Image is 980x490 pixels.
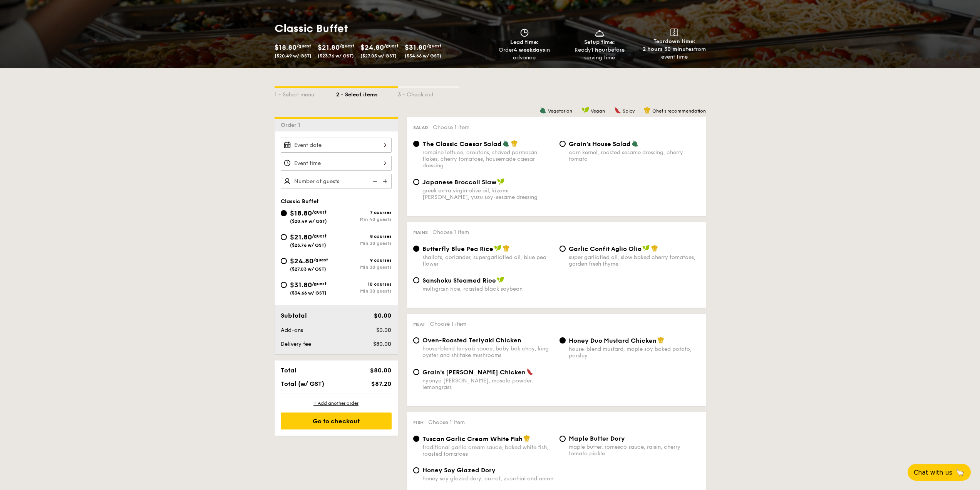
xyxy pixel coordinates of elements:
div: honey soy glazed dory, carrot, zucchini and onion [422,475,553,482]
div: Ready before serving time [565,46,634,62]
span: $24.80 [290,257,313,265]
img: icon-clock.2db775ea.svg [519,29,530,37]
input: Honey Soy Glazed Doryhoney soy glazed dory, carrot, zucchini and onion [413,467,419,473]
span: /guest [340,43,354,49]
input: $18.80/guest($20.49 w/ GST)7 coursesMin 40 guests [281,210,287,216]
span: $18.80 [275,43,297,52]
img: icon-chef-hat.a58ddaea.svg [657,337,664,344]
input: Number of guests [281,174,392,189]
span: ($23.76 w/ GST) [290,242,326,248]
span: Mains [413,230,428,235]
span: The Classic Caesar Salad [422,140,502,148]
div: traditional garlic cream sauce, baked white fish, roasted tomatoes [422,444,553,457]
span: ($27.03 w/ GST) [360,53,397,59]
div: from event time [640,45,709,61]
div: 2 - Select items [336,88,398,99]
img: icon-vegan.f8ff3823.svg [581,107,589,114]
input: Tuscan Garlic Cream White Fishtraditional garlic cream sauce, baked white fish, roasted tomatoes [413,436,419,442]
span: ($20.49 w/ GST) [275,53,312,59]
input: Event date [281,138,392,153]
img: icon-chef-hat.a58ddaea.svg [644,107,651,114]
input: Garlic Confit Aglio Oliosuper garlicfied oil, slow baked cherry tomatoes, garden fresh thyme [560,246,566,252]
span: Sanshoku Steamed Rice [422,277,496,284]
div: 3 - Check out [398,88,459,99]
div: multigrain rice, roasted black soybean [422,286,553,292]
div: Min 30 guests [336,241,392,246]
span: Spicy [623,108,635,114]
div: Min 30 guests [336,288,392,294]
span: $80.00 [370,367,391,374]
img: icon-reduce.1d2dbef1.svg [369,174,380,189]
span: /guest [384,43,399,49]
span: $21.80 [318,43,340,52]
div: Min 40 guests [336,217,392,222]
span: Grain's [PERSON_NAME] Chicken [422,369,526,376]
div: Order in advance [490,46,559,62]
span: Choose 1 item [433,124,469,131]
span: /guest [427,43,441,49]
span: ($34.66 w/ GST) [290,290,327,296]
button: Chat with us🦙 [908,464,971,481]
img: icon-vegetarian.fe4039eb.svg [539,107,546,114]
span: Subtotal [281,312,307,319]
span: Choose 1 item [428,419,465,426]
span: $21.80 [290,233,312,241]
span: Choose 1 item [432,229,469,236]
div: Min 30 guests [336,264,392,270]
span: Maple Butter Dory [569,435,625,442]
span: $0.00 [376,327,391,333]
img: icon-vegan.f8ff3823.svg [497,276,504,283]
span: Vegetarian [548,108,572,114]
img: icon-chef-hat.a58ddaea.svg [651,245,658,252]
span: Lead time: [510,39,539,45]
span: Chef's recommendation [652,108,706,114]
span: Chat with us [914,469,952,476]
img: icon-dish.430c3a2e.svg [594,29,605,37]
span: $80.00 [373,341,391,347]
span: Honey Duo Mustard Chicken [569,337,657,344]
img: icon-chef-hat.a58ddaea.svg [511,140,518,147]
span: $0.00 [374,312,391,319]
input: $31.80/guest($34.66 w/ GST)10 coursesMin 30 guests [281,282,287,288]
div: romaine lettuce, croutons, shaved parmesan flakes, cherry tomatoes, housemade caesar dressing [422,149,553,169]
div: shallots, coriander, supergarlicfied oil, blue pea flower [422,254,553,267]
div: nyonya [PERSON_NAME], masala powder, lemongrass [422,377,553,391]
span: $18.80 [290,209,312,217]
img: icon-vegetarian.fe4039eb.svg [503,140,509,147]
div: maple butter, romesco sauce, raisin, cherry tomato pickle [569,444,700,457]
span: Meat [413,322,425,327]
input: The Classic Caesar Saladromaine lettuce, croutons, shaved parmesan flakes, cherry tomatoes, house... [413,141,419,147]
span: Tuscan Garlic Cream White Fish [422,435,523,443]
span: ($23.76 w/ GST) [318,53,354,59]
span: ($27.03 w/ GST) [290,266,326,272]
input: Butterfly Blue Pea Riceshallots, coriander, supergarlicfied oil, blue pea flower [413,246,419,252]
img: icon-teardown.65201eee.svg [670,29,678,36]
div: house-blend mustard, maple soy baked potato, parsley [569,346,700,359]
input: Sanshoku Steamed Ricemultigrain rice, roasted black soybean [413,277,419,283]
span: Salad [413,125,428,130]
input: Grain's [PERSON_NAME] Chickennyonya [PERSON_NAME], masala powder, lemongrass [413,369,419,375]
span: Vegan [591,108,605,114]
div: 10 courses [336,281,392,287]
span: Butterfly Blue Pea Rice [422,245,493,253]
img: icon-spicy.37a8142b.svg [614,107,621,114]
img: icon-add.58712e84.svg [380,174,392,189]
span: 🦙 [955,468,965,477]
div: 8 courses [336,234,392,239]
input: Event time [281,156,392,171]
strong: 1 hour [591,47,608,53]
span: $24.80 [360,43,384,52]
span: /guest [312,281,327,286]
img: icon-vegan.f8ff3823.svg [494,245,502,252]
span: Fish [413,420,424,425]
span: /guest [313,257,328,263]
div: corn kernel, roasted sesame dressing, cherry tomato [569,149,700,162]
div: greek extra virgin olive oil, kizami [PERSON_NAME], yuzu soy-sesame dressing [422,187,553,200]
div: + Add another order [281,400,392,406]
span: /guest [297,43,311,49]
img: icon-vegetarian.fe4039eb.svg [632,140,638,147]
img: icon-vegan.f8ff3823.svg [642,245,650,252]
div: 7 courses [336,210,392,215]
input: Maple Butter Dorymaple butter, romesco sauce, raisin, cherry tomato pickle [560,436,566,442]
span: Setup time: [584,39,615,45]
